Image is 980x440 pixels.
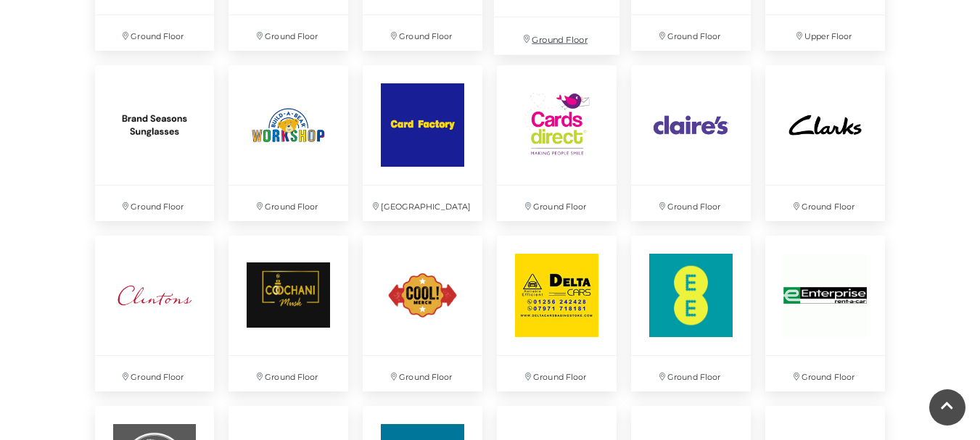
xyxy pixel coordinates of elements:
p: Ground Floor [765,356,885,391]
p: Ground Floor [631,356,751,391]
p: Ground Floor [228,186,348,221]
a: Ground Floor [624,228,758,399]
a: Ground Floor [624,58,758,228]
p: Ground Floor [228,15,348,51]
p: Ground Floor [497,186,617,221]
p: Ground Floor [363,356,482,391]
p: Ground Floor [363,15,482,51]
a: Ground Floor [490,228,624,399]
a: Ground Floor [221,228,355,399]
a: Ground Floor [88,58,222,228]
p: Ground Floor [95,356,215,391]
a: Ground Floor [355,228,490,399]
p: Ground Floor [497,356,617,391]
p: Ground Floor [631,186,751,221]
a: [GEOGRAPHIC_DATA] [355,58,490,228]
p: Ground Floor [95,186,215,221]
p: [GEOGRAPHIC_DATA] [363,186,482,221]
p: Ground Floor [228,356,348,391]
a: Ground Floor [758,228,892,399]
a: Ground Floor [490,58,624,228]
p: Upper Floor [765,15,885,51]
p: Ground Floor [765,186,885,221]
a: Ground Floor [758,58,892,228]
a: Ground Floor [221,58,355,228]
a: Ground Floor [88,228,222,399]
p: Ground Floor [494,17,619,54]
p: Ground Floor [631,15,751,51]
p: Ground Floor [95,15,215,51]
